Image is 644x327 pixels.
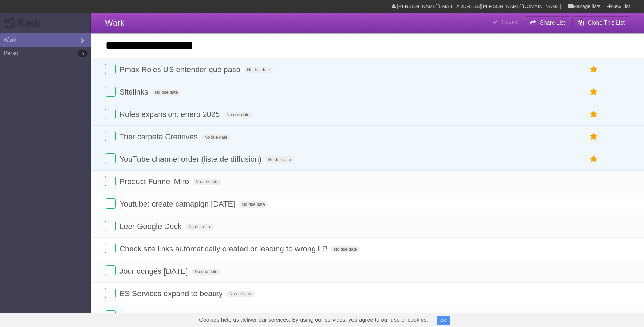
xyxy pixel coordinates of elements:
[331,246,359,252] span: No due date
[105,109,116,119] label: Done
[227,291,255,297] span: No due date
[244,67,273,73] span: No due date
[119,289,225,298] span: ES Services expand to beauty
[587,131,601,142] label: Star task
[588,20,625,26] b: Clone This List
[119,177,191,186] span: Product Funnel Miro
[192,313,435,327] span: Cookies help us deliver our services. By using our services, you agree to our use of cookies.
[105,243,116,253] label: Done
[224,112,252,118] span: No due date
[105,265,116,276] label: Done
[186,224,214,230] span: No due date
[502,19,518,25] b: Saved
[119,65,242,74] span: Pmax Roles US entender qué pasó
[119,110,221,119] span: Roles expansion: enero 2025
[119,132,199,141] span: Trier carpeta Creatives
[105,221,116,231] label: Done
[119,88,150,96] span: Sitelinks
[105,198,116,209] label: Done
[78,50,88,57] b: 5
[119,155,263,163] span: YouTube channel order (liste de diffusion)
[587,153,601,165] label: Star task
[119,312,228,320] span: US Bing expand (based on ES)
[152,89,180,96] span: No due date
[587,109,601,120] label: Star task
[119,244,329,253] span: Check site links automatically created or leading to wrong LP
[265,156,294,163] span: No due date
[239,201,267,208] span: No due date
[119,200,237,208] span: Youtube: create camapign [DATE]
[105,86,116,97] label: Done
[119,267,190,276] span: Jour congés [DATE]
[105,288,116,298] label: Done
[587,86,601,98] label: Star task
[540,20,565,26] b: Share List
[192,269,220,275] span: No due date
[587,64,601,75] label: Star task
[437,316,450,325] button: OK
[105,153,116,164] label: Done
[525,16,571,29] button: Share List
[572,16,630,29] button: Clone This List
[119,222,183,231] span: Leer Google Deck
[105,310,116,321] label: Done
[105,176,116,186] label: Done
[105,131,116,141] label: Done
[4,17,46,30] div: Flask
[201,134,230,140] span: No due date
[105,18,125,28] span: Work
[193,179,221,185] span: No due date
[105,64,116,74] label: Done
